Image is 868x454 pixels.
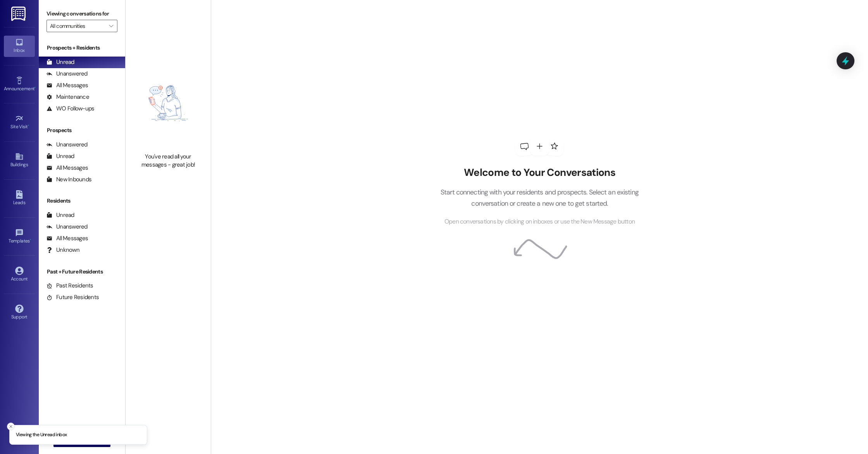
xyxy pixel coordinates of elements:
div: All Messages [46,234,88,242]
div: Past + Future Residents [39,268,125,276]
div: Unknown [46,246,79,254]
div: WO Follow-ups [46,105,94,113]
h2: Welcome to Your Conversations [429,167,650,179]
div: Past Residents [46,282,93,290]
i:  [109,23,113,29]
a: Support [4,302,35,323]
a: Leads [4,188,35,209]
input: All communities [50,20,105,32]
div: You've read all your messages - great job! [134,153,202,169]
div: Unread [46,211,74,219]
a: Site Visit • [4,112,35,133]
div: Unanswered [46,141,88,149]
a: Buildings [4,150,35,171]
div: New Inbounds [46,175,91,184]
a: Templates • [4,226,35,247]
button: Close toast [7,423,15,430]
div: Maintenance [46,93,89,101]
div: Prospects + Residents [39,44,125,52]
label: Viewing conversations for [46,8,117,20]
span: • [34,85,36,90]
img: ResiDesk Logo [11,7,27,21]
div: Unread [46,152,74,160]
span: • [30,237,31,242]
p: Start connecting with your residents and prospects. Select an existing conversation or create a n... [429,187,650,209]
div: All Messages [46,164,88,172]
div: Unanswered [46,223,88,231]
div: Unread [46,58,74,66]
span: • [28,123,29,128]
div: Future Residents [46,293,99,301]
div: Unanswered [46,70,88,78]
div: All Messages [46,81,88,89]
div: Residents [39,197,125,205]
span: Open conversations by clicking on inboxes or use the New Message button [444,217,635,227]
a: Inbox [4,36,35,57]
a: Account [4,264,35,285]
p: Viewing the Unread inbox [16,432,67,439]
img: empty-state [134,58,202,148]
div: Prospects [39,126,125,134]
